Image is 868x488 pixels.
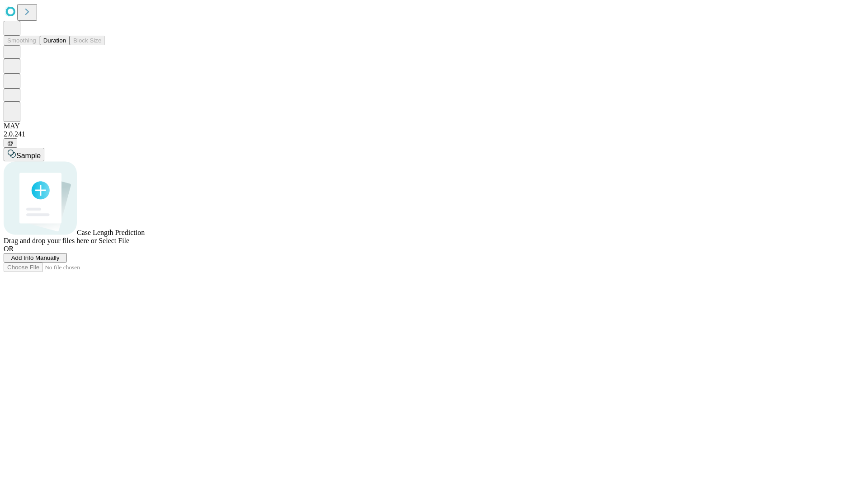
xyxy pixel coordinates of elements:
[4,138,17,148] button: @
[7,140,14,146] span: @
[4,245,14,253] span: OR
[16,152,41,160] span: Sample
[40,36,70,45] button: Duration
[4,36,40,45] button: Smoothing
[4,130,864,138] div: 2.0.241
[4,148,44,161] button: Sample
[4,122,864,130] div: MAY
[77,229,145,236] span: Case Length Prediction
[11,254,60,261] span: Add Info Manually
[70,36,105,45] button: Block Size
[4,237,97,244] span: Drag and drop your files here or
[4,253,67,263] button: Add Info Manually
[99,237,129,244] span: Select File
